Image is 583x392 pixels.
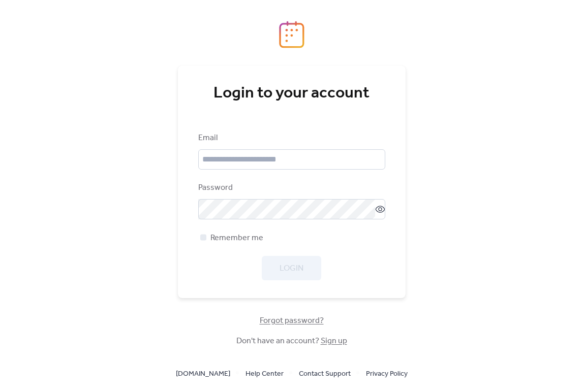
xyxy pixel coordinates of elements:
a: Contact Support [299,367,351,380]
span: Remember me [210,232,263,244]
div: Password [198,182,383,194]
a: Sign up [321,333,347,349]
div: Login to your account [198,83,385,104]
span: Don't have an account? [236,335,347,347]
img: logo [279,21,304,48]
a: Privacy Policy [366,367,408,380]
span: Forgot password? [260,315,324,327]
div: Email [198,132,383,144]
a: [DOMAIN_NAME] [176,367,230,380]
span: Help Center [246,368,284,380]
span: Contact Support [299,368,351,380]
a: Help Center [246,367,284,380]
span: [DOMAIN_NAME] [176,368,230,380]
a: Forgot password? [260,318,324,323]
span: Privacy Policy [366,368,408,380]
